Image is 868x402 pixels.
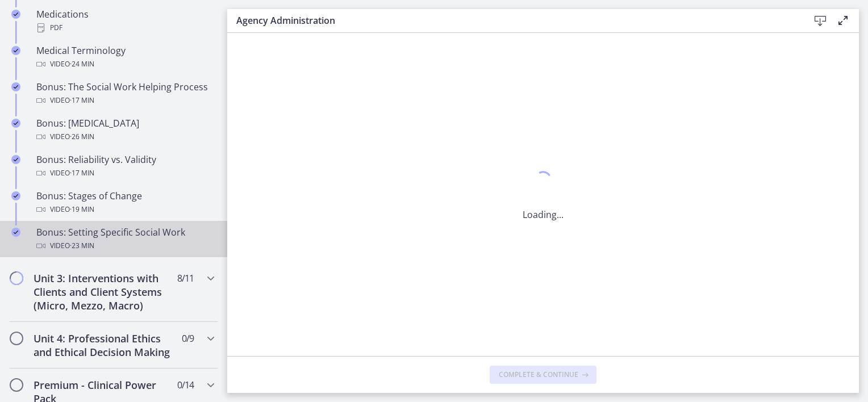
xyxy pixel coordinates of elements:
i: Completed [11,191,20,200]
i: Completed [11,46,20,55]
p: Loading... [523,208,564,221]
div: Video [36,130,214,144]
div: Bonus: [MEDICAL_DATA] [36,116,214,144]
span: 0 / 14 [177,378,194,392]
div: Medications [36,7,214,35]
div: Video [36,166,214,180]
i: Completed [11,155,20,164]
span: · 17 min [70,94,94,107]
span: Complete & continue [499,370,578,379]
span: 0 / 9 [182,332,194,345]
h3: Agency Administration [236,14,791,27]
div: Bonus: Setting Specific Social Work [36,225,214,253]
span: · 26 min [70,130,94,144]
div: Video [36,94,214,107]
div: Medical Terminology [36,44,214,71]
span: · 23 min [70,239,94,253]
span: 8 / 11 [177,271,194,285]
span: · 19 min [70,203,94,216]
span: · 24 min [70,57,94,71]
span: · 17 min [70,166,94,180]
i: Completed [11,119,20,128]
h2: Unit 3: Interventions with Clients and Client Systems (Micro, Mezzo, Macro) [34,271,172,312]
i: Completed [11,10,20,19]
div: Video [36,203,214,216]
i: Completed [11,228,20,237]
div: Bonus: Reliability vs. Validity [36,153,214,180]
button: Complete & continue [490,366,596,384]
div: Bonus: The Social Work Helping Process [36,80,214,107]
div: Video [36,239,214,253]
div: Bonus: Stages of Change [36,189,214,216]
div: Video [36,57,214,71]
div: 1 [523,168,564,194]
h2: Unit 4: Professional Ethics and Ethical Decision Making [34,332,172,359]
div: PDF [36,21,214,35]
i: Completed [11,82,20,91]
